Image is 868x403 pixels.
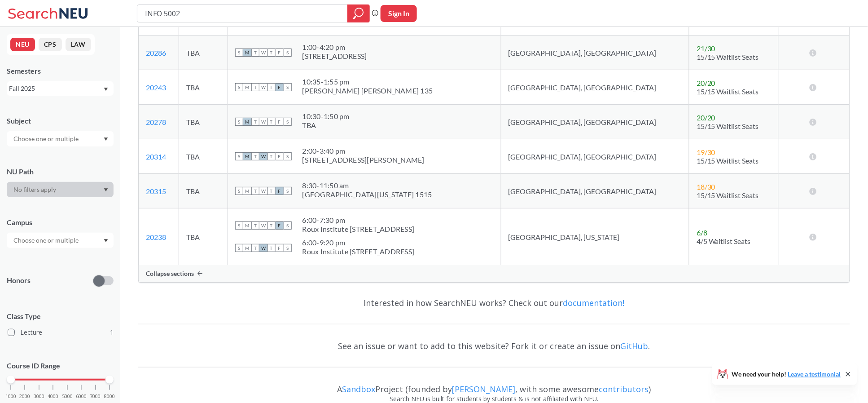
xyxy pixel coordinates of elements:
div: See an issue or want to add to this website? Fork it or create an issue on . [138,333,850,359]
p: Course ID Range [7,361,114,371]
span: F [276,244,284,252]
span: 20 / 20 [697,79,715,87]
button: Sign In [381,5,417,22]
span: S [284,187,292,195]
span: T [267,244,276,252]
span: T [267,187,276,195]
div: 8:30 - 11:50 am [302,181,432,190]
div: Dropdown arrow [7,233,114,248]
span: T [251,83,259,91]
span: 1000 [5,394,16,399]
div: 1:00 - 4:20 pm [302,43,367,52]
a: [PERSON_NAME] [452,384,516,394]
span: W [259,244,267,252]
span: M [243,187,251,195]
td: TBA [179,208,228,266]
span: 4/5 Waitlist Seats [697,237,751,245]
span: T [267,221,276,230]
span: T [251,152,259,160]
span: F [276,152,284,160]
td: TBA [179,35,228,70]
button: NEU [10,38,35,51]
td: TBA [179,174,228,208]
span: T [251,118,259,126]
div: 6:00 - 9:20 pm [302,238,415,247]
span: F [276,83,284,91]
span: 8000 [104,394,115,399]
span: S [235,152,243,160]
div: [GEOGRAPHIC_DATA][US_STATE] 1515 [302,190,432,199]
input: Choose one or multiple [9,133,84,144]
span: 19 / 30 [697,148,715,156]
span: S [284,152,292,160]
svg: Dropdown arrow [104,239,108,243]
span: S [284,221,292,230]
span: S [235,49,243,57]
div: 6:00 - 7:30 pm [302,216,415,225]
svg: Dropdown arrow [104,88,108,91]
span: S [235,187,243,195]
label: Lecture [8,327,114,338]
span: 6000 [76,394,87,399]
span: W [259,83,267,91]
span: 6 / 8 [697,228,707,237]
a: 20314 [146,152,166,161]
div: TBA [302,121,350,130]
svg: magnifying glass [353,7,364,20]
span: Class Type [7,311,114,321]
span: 3000 [34,394,44,399]
td: [GEOGRAPHIC_DATA], [US_STATE] [501,208,689,266]
div: Semesters [7,66,114,76]
input: Class, professor, course number, "phrase" [144,6,341,21]
span: F [276,221,284,230]
a: GitHub [621,341,649,351]
span: F [276,187,284,195]
span: We need your help! [732,371,841,377]
span: T [251,221,259,230]
span: S [284,49,292,57]
a: 20243 [146,83,166,92]
div: Roux Institute [STREET_ADDRESS] [302,225,415,234]
a: 20286 [146,49,166,57]
a: Sandbox [342,384,376,394]
span: T [267,152,276,160]
span: 5000 [62,394,73,399]
div: magnifying glass [347,4,370,22]
a: contributors [599,384,649,394]
span: 4000 [48,394,58,399]
span: T [251,244,259,252]
span: W [259,118,267,126]
span: 15/15 Waitlist Seats [697,122,759,130]
div: [STREET_ADDRESS][PERSON_NAME] [302,155,425,164]
a: 20315 [146,187,166,195]
span: S [235,118,243,126]
span: W [259,152,267,160]
span: T [267,49,276,57]
div: Campus [7,217,114,227]
span: F [276,49,284,57]
div: [STREET_ADDRESS] [302,52,367,61]
span: 15/15 Waitlist Seats [697,53,759,61]
div: Collapse sections [139,265,850,282]
div: 2:00 - 3:40 pm [302,146,425,155]
span: S [284,118,292,126]
button: CPS [39,38,62,51]
p: Honors [7,275,31,286]
div: Interested in how SearchNEU works? Check out our [138,290,850,316]
input: Choose one or multiple [9,235,84,246]
a: documentation! [563,297,625,308]
span: F [276,118,284,126]
span: S [235,83,243,91]
span: 15/15 Waitlist Seats [697,87,759,96]
td: [GEOGRAPHIC_DATA], [GEOGRAPHIC_DATA] [501,139,689,174]
span: M [243,152,251,160]
span: 1 [110,328,114,337]
span: M [243,83,251,91]
div: NU Path [7,167,114,177]
a: 20238 [146,233,166,241]
span: W [259,187,267,195]
span: 20 / 20 [697,113,715,122]
span: 21 / 30 [697,44,715,53]
div: [PERSON_NAME] [PERSON_NAME] 135 [302,86,433,95]
td: [GEOGRAPHIC_DATA], [GEOGRAPHIC_DATA] [501,105,689,139]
